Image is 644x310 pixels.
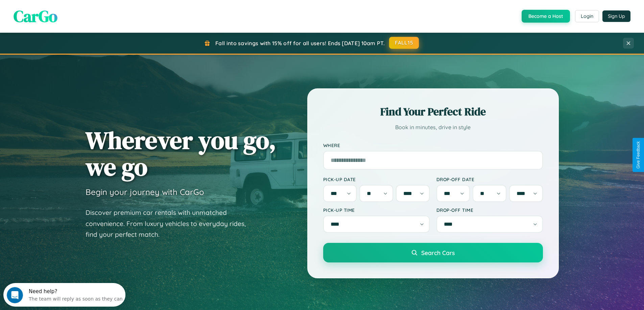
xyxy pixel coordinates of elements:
[602,10,630,22] button: Sign Up
[3,283,125,307] iframe: Intercom live chat discovery launcher
[436,207,543,213] label: Drop-off Time
[86,207,255,240] p: Discover premium car rentals with unmatched convenience. From luxury vehicles to everyday rides, ...
[25,6,119,11] div: Need help?
[522,10,570,23] button: Become a Host
[86,127,276,180] h1: Wherever you go, we go
[323,176,430,182] label: Pick-up Date
[323,207,430,213] label: Pick-up Time
[636,141,641,169] div: Give Feedback
[323,142,543,148] label: Where
[3,3,126,21] div: Open Intercom Messenger
[389,37,419,49] button: FALL15
[421,249,455,256] span: Search Cars
[14,5,57,27] span: CarGo
[323,122,543,132] p: Book in minutes, drive in style
[323,104,543,119] h2: Find Your Perfect Ride
[215,40,385,47] span: Fall into savings with 15% off for all users! Ends [DATE] 10am PT.
[25,11,119,18] div: The team will reply as soon as they can
[323,243,543,262] button: Search Cars
[575,10,599,22] button: Login
[86,187,204,197] h3: Begin your journey with CarGo
[7,287,23,303] iframe: Intercom live chat
[436,176,543,182] label: Drop-off Date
